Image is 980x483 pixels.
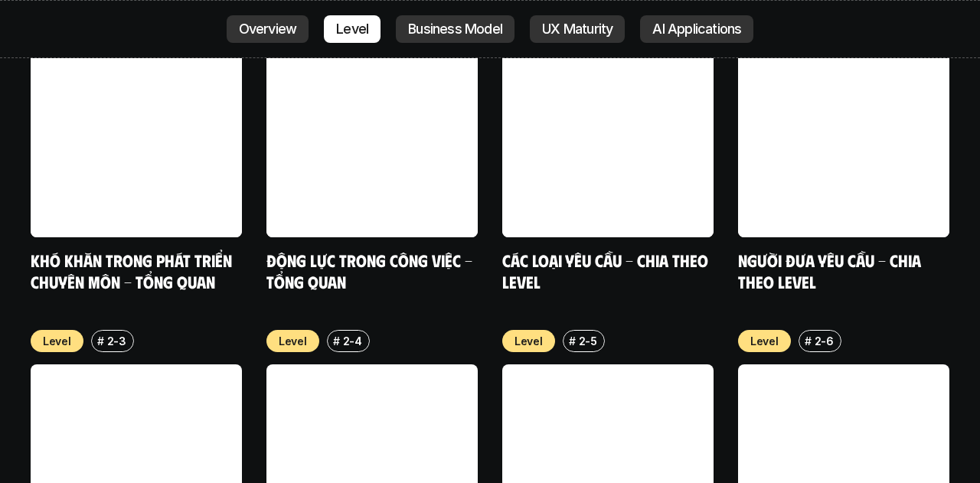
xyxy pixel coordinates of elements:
h6: # [569,335,576,347]
h6: # [805,335,812,347]
p: 2-6 [815,333,834,349]
a: AI Applications [640,15,753,43]
a: Người đưa yêu cầu - Chia theo Level [738,250,925,292]
a: Level [324,15,381,43]
a: Khó khăn trong phát triển chuyên môn - Tổng quan [31,250,236,292]
a: Overview [227,15,309,43]
p: Level [750,333,779,349]
p: Overview [239,21,297,37]
p: 2-5 [579,333,597,349]
p: AI Applications [652,21,741,37]
p: Level [279,333,307,349]
p: Business Model [408,21,502,37]
a: Business Model [396,15,514,43]
a: Các loại yêu cầu - Chia theo level [502,250,712,292]
p: Level [514,333,543,349]
p: Level [43,333,71,349]
p: UX Maturity [542,21,612,37]
a: Động lực trong công việc - Tổng quan [266,250,476,292]
h6: # [333,335,340,347]
a: UX Maturity [530,15,625,43]
p: Level [336,21,368,37]
h6: # [97,335,104,347]
p: 2-3 [107,333,126,349]
p: 2-4 [343,333,362,349]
